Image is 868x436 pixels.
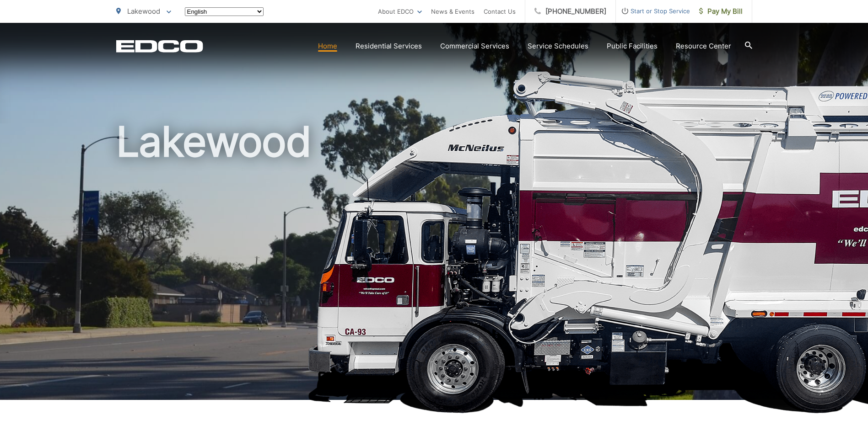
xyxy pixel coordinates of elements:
a: Home [318,41,337,52]
a: Service Schedules [528,41,588,52]
a: Public Facilities [607,41,658,52]
a: Commercial Services [440,41,509,52]
h1: Lakewood [116,119,752,408]
span: Lakewood [127,7,160,16]
a: News & Events [431,6,474,17]
a: Residential Services [356,41,422,52]
a: Contact Us [484,6,516,17]
a: Resource Center [676,41,731,52]
span: Pay My Bill [699,6,743,17]
a: EDCD logo. Return to the homepage. [116,40,203,53]
select: Select a language [185,7,264,16]
a: About EDCO [378,6,422,17]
